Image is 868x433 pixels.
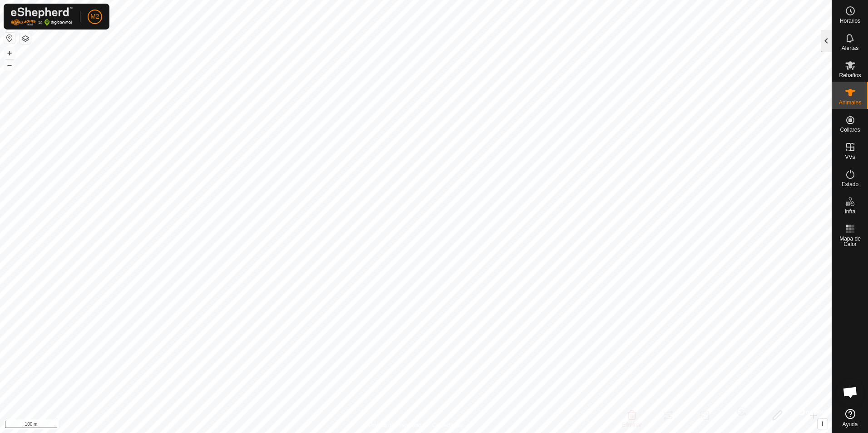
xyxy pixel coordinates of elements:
button: – [4,59,15,70]
button: + [4,48,15,59]
button: Capas del Mapa [20,33,31,44]
div: Chat abierto [837,379,864,406]
img: Logo Gallagher [11,7,73,26]
a: Política de Privacidad [369,421,421,429]
span: Rebaños [839,73,861,78]
span: Ayuda [843,422,858,427]
a: Ayuda [832,405,868,431]
span: Estado [842,182,858,187]
a: Contáctenos [432,421,463,429]
span: i [822,420,824,428]
span: Mapa de Calor [834,236,866,247]
button: Restablecer Mapa [4,33,15,44]
span: Infra [844,209,855,214]
span: Animales [839,100,861,105]
span: VVs [845,154,855,160]
span: M2 [90,12,99,21]
button: i [818,419,828,429]
span: Alertas [842,45,858,51]
span: Horarios [840,18,860,24]
span: Collares [840,127,860,133]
